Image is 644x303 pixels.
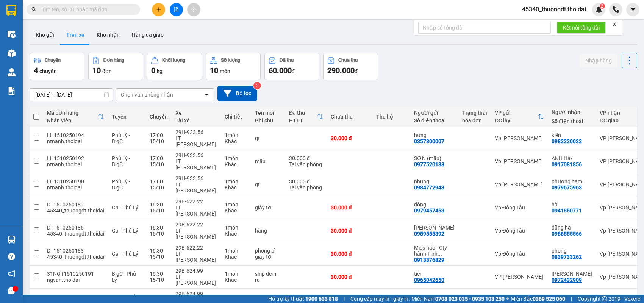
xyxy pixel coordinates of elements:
div: Chọn văn phòng nhận [121,91,173,98]
span: search [31,7,37,12]
div: phong [552,248,592,254]
div: 29B-622.22 [175,245,217,251]
div: LT [PERSON_NAME] [175,158,217,170]
div: 1 món [225,225,247,231]
button: file-add [170,3,183,16]
div: 0839733262 [552,254,582,260]
div: 17:00 [150,132,168,138]
div: Chuyến [45,58,61,63]
div: Chưa thu [338,58,358,63]
div: Ghi chú [255,117,281,123]
div: Vp Đồng Tàu [495,205,544,211]
div: LH1510250190 [47,178,104,184]
div: thùy dung [552,271,592,277]
div: Khối lượng [162,58,185,63]
div: LT [PERSON_NAME] [175,228,217,240]
div: 1 món [225,201,247,208]
button: Nhập hàng [579,54,618,67]
div: Vp Đồng Tàu [495,251,544,257]
div: Khác [225,231,247,237]
div: 15/10 [150,161,168,167]
div: 29H-933.56 [175,175,217,181]
button: plus [152,3,165,16]
span: 4 [34,66,38,75]
div: Tài xế [175,117,217,123]
span: Kết nối tổng đài [563,23,600,32]
div: ship đem ra [255,271,281,283]
div: Khác [225,161,247,167]
strong: 0708 023 035 - 0935 103 250 [435,296,505,302]
div: Chuyến [150,114,168,120]
img: logo-vxr [6,5,16,16]
span: kg [157,68,163,74]
div: Đơn hàng [103,58,124,63]
span: 290.000 [327,66,355,75]
div: 1 món [225,271,247,277]
span: copyright [602,296,607,301]
div: 1 món [225,132,247,138]
div: Đã thu [289,110,317,116]
div: 0959555392 [414,231,444,237]
span: BigC - Phủ Lý [112,271,136,283]
div: Khác [225,184,247,191]
div: tiên [414,271,455,277]
span: notification [8,270,15,277]
div: hưng [552,294,592,300]
span: chuyến [39,68,57,74]
div: Tại văn phòng [289,161,323,167]
img: warehouse-icon [8,30,16,38]
div: gt [255,181,281,187]
button: Kho gửi [30,26,60,44]
div: ANH Hà/ [552,155,592,161]
div: 15/10 [150,231,168,237]
button: Kết nối tổng đài [557,22,606,34]
div: huỳnh như [414,225,455,231]
button: Hàng đã giao [126,26,170,44]
div: Vp [PERSON_NAME] [495,181,544,187]
div: ĐC lấy [495,117,538,123]
div: Thu hộ [376,114,406,120]
div: LH1510250192 [47,155,104,161]
div: Tuyến [112,114,142,120]
svg: open [203,92,209,98]
div: Người nhận [552,109,592,115]
button: Chuyến4chuyến [30,53,84,80]
span: Ga - Phủ Lý [112,205,138,211]
div: 30.000 đ [331,228,369,234]
div: 0917081856 [552,161,582,167]
div: HTTT [289,117,317,123]
span: 45340_thuongdt.thoidai [516,5,592,14]
div: giấy tờ [255,205,281,211]
span: Miền Bắc [511,295,565,303]
span: file-add [174,7,179,12]
span: Miền Nam [411,295,505,303]
div: 0965042650 [414,277,444,283]
div: ngvan.thoidai [47,277,104,283]
div: dũng hà [552,225,592,231]
span: Hỗ trợ kỹ thuật: [268,295,338,303]
div: VP gửi [495,110,538,116]
sup: 2 [253,82,261,89]
span: 60.000 [269,66,292,75]
span: đ [355,68,358,74]
div: 30.000 đ [331,135,369,141]
span: Ga - Phủ Lý [112,251,138,257]
div: nhung [414,178,455,184]
span: ⚪️ [506,297,509,300]
div: Nhân viên [47,117,98,123]
span: | [344,295,345,303]
div: Khác [225,138,247,144]
div: 29B-622.22 [175,198,217,205]
div: 0357800007 [414,138,444,144]
div: 17:00 [150,155,168,161]
div: 0977520188 [414,161,444,167]
span: đ [292,68,295,74]
span: | [571,295,572,303]
div: Khác [225,208,247,214]
div: 0941850771 [552,208,582,214]
div: 17:00 [150,178,168,184]
div: Số điện thoại [552,118,592,124]
th: Toggle SortBy [43,107,108,127]
div: Chưa thu [331,114,369,120]
span: Cung cấp máy in - giấy in: [350,295,410,303]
